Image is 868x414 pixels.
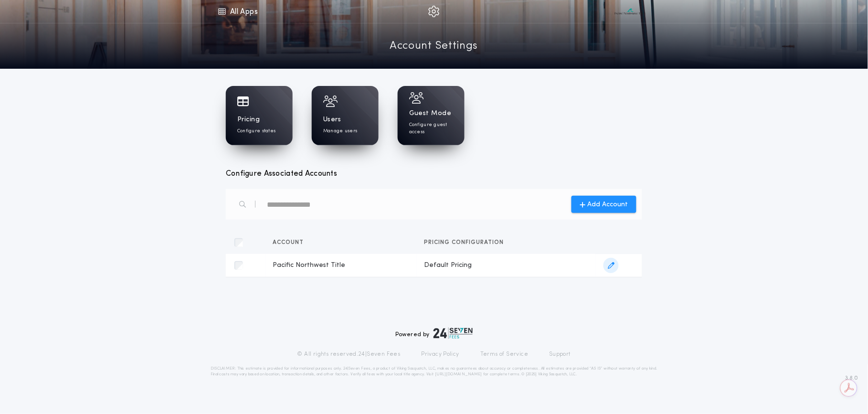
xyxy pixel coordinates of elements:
img: vs-icon [614,7,647,16]
img: img [428,6,440,17]
span: Add Account [588,200,628,210]
span: Pricing configuration [424,240,508,245]
a: Privacy Policy [422,350,460,358]
p: DISCLAIMER: This estimate is provided for informational purposes only. 24|Seven Fees, a product o... [211,366,657,377]
span: Pacific Northwest Title [273,261,409,270]
a: Support [549,350,571,358]
img: logo [434,328,473,339]
a: Terms of Service [480,350,528,358]
h1: Users [323,115,341,125]
span: Account [273,240,308,245]
p: Configure guest access [409,121,453,136]
span: Default Pricing [424,261,589,270]
span: 3.8.0 [846,374,858,382]
p: © All rights reserved. 24|Seven Fees [297,350,401,358]
a: [URL][DOMAIN_NAME] [435,372,482,376]
a: UsersManage users [312,86,379,145]
h1: Pricing [237,115,260,125]
button: Add Account [572,196,636,213]
div: Powered by [395,328,473,339]
a: Account Settings [390,38,478,55]
a: Guest ModeConfigure guest access [398,86,465,145]
p: Configure states [237,127,276,135]
a: PricingConfigure states [226,86,293,145]
p: Manage users [323,127,357,135]
h3: Configure Associated Accounts [226,168,642,180]
h1: Guest Mode [409,109,452,118]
